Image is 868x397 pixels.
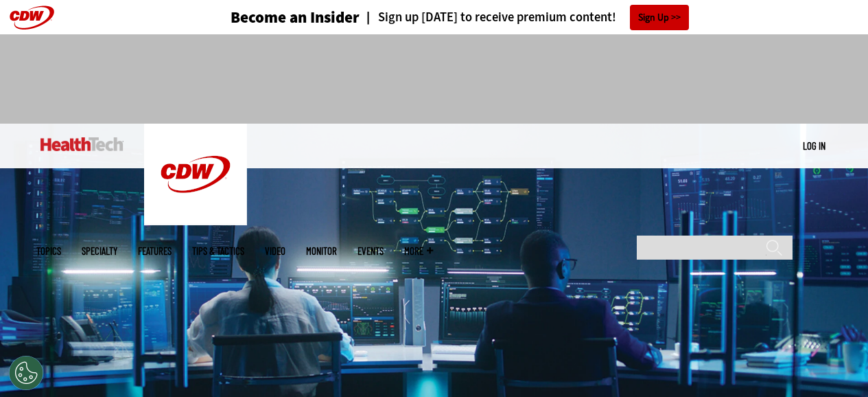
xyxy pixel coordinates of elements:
[803,139,825,152] a: Log in
[357,246,384,256] a: Events
[179,10,360,25] a: Become an Insider
[40,137,124,151] img: Home
[360,11,616,24] a: Sign up [DATE] to receive premium content!
[144,214,247,229] a: CDW
[138,246,172,256] a: Features
[803,139,825,153] div: User menu
[36,246,61,256] span: Topics
[82,246,117,256] span: Specialty
[9,356,43,390] button: Open Preferences
[404,246,433,256] span: More
[192,246,244,256] a: Tips & Tactics
[185,48,684,110] iframe: advertisement
[231,10,360,25] h3: Become an Insider
[9,356,43,390] div: Cookies Settings
[630,5,689,30] a: Sign Up
[265,246,285,256] a: Video
[144,124,247,225] img: Home
[306,246,337,256] a: MonITor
